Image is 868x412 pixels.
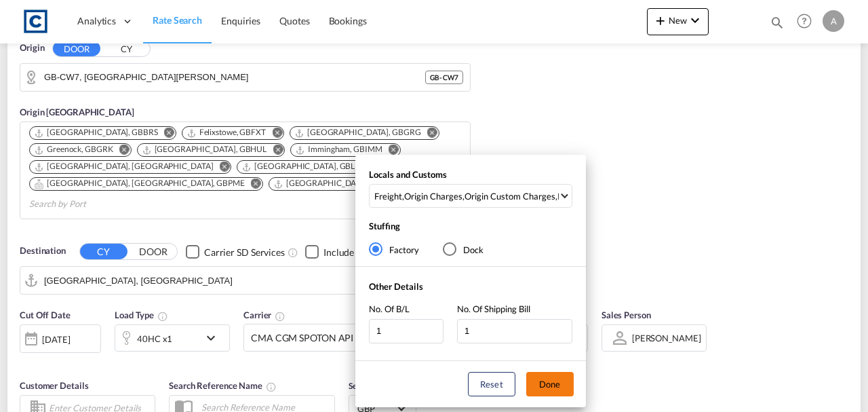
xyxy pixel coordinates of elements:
span: Other Details [369,281,423,292]
input: No. Of B/L [369,319,443,343]
span: , , , [374,190,559,202]
span: Stuffing [369,221,400,231]
span: No. Of Shipping Bill [457,303,530,314]
div: Origin Charges [404,190,462,202]
span: Locals and Customs [369,169,447,180]
button: Done [526,372,574,396]
md-select: Select Locals and Customs: Freight, Origin Charges, Origin Custom Charges, Pickup Charges [369,184,572,208]
button: Reset [468,372,515,396]
md-radio-button: Dock [443,242,484,256]
md-radio-button: Factory [369,242,419,256]
div: Freight [374,190,402,202]
span: No. Of B/L [369,303,410,314]
div: Origin Custom Charges [465,190,555,202]
input: No. Of Shipping Bill [457,319,572,343]
div: Pickup Charges [557,190,618,202]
